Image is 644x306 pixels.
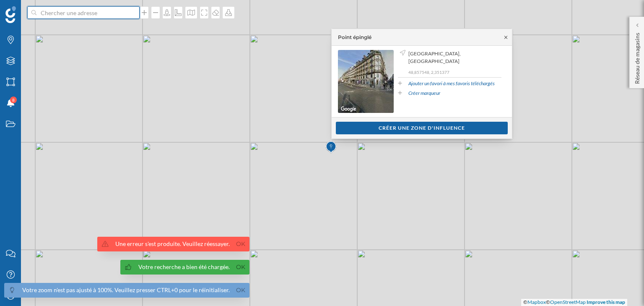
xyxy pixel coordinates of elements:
[22,286,230,294] div: Votre zoom n'est pas ajusté à 100%. Veuillez presser CTRL+0 pour le réinitialiser.
[12,96,15,104] span: 8
[408,89,440,97] a: Créer marqueur
[408,50,499,65] span: [GEOGRAPHIC_DATA], [GEOGRAPHIC_DATA]
[527,299,546,305] a: Mapbox
[234,239,247,249] a: Ok
[138,263,230,271] div: Votre recherche a bien été chargée.
[5,6,16,23] img: Logo Geoblink
[633,29,641,84] p: Réseau de magasins
[115,240,230,248] div: Une erreur s'est produite. Veuillez réessayer.
[234,262,247,272] a: Ok
[326,139,336,156] img: Marker
[408,69,501,75] p: 48,857548, 2,351377
[521,299,627,306] div: © ©
[550,299,586,305] a: OpenStreetMap
[338,34,371,41] div: Point épinglé
[13,6,54,13] span: Assistance
[587,299,625,305] a: Improve this map
[408,80,495,87] a: Ajouter un favori à mes favoris téléchargés
[338,50,394,113] img: streetview
[234,285,247,295] a: Ok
